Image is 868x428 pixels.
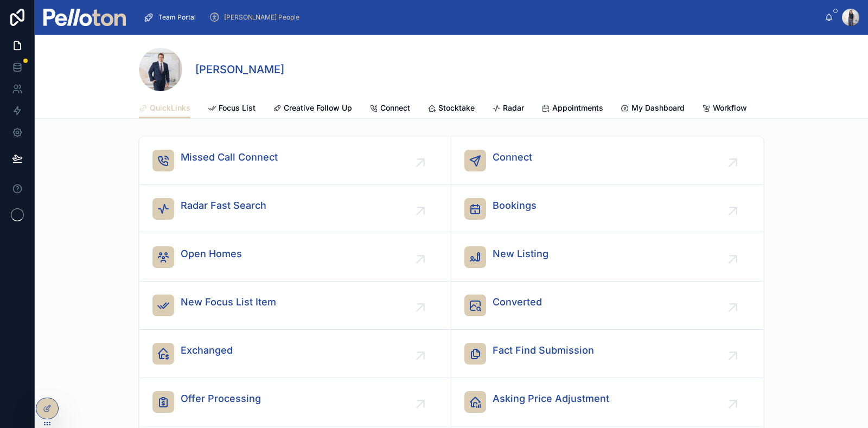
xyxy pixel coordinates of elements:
span: Bookings [493,198,537,213]
img: App logo [43,9,126,26]
span: Open Homes [181,246,242,261]
a: Appointments [541,98,603,120]
span: Converted [493,295,542,310]
span: Asking Price Adjustment [493,391,609,406]
span: Creative Follow Up [284,103,352,113]
span: Missed Call Connect [181,150,278,165]
a: Creative Follow Up [273,98,352,120]
a: Asking Price Adjustment [451,378,763,426]
a: Fact Find Submission [451,330,763,378]
span: Exchanged [181,343,233,358]
a: Team Portal [140,8,203,27]
span: Appointments [552,103,603,113]
a: Radar Fast Search [139,185,451,233]
span: Offer Processing [181,391,261,406]
a: Radar [492,98,524,120]
a: New Listing [451,233,763,282]
span: Focus List [219,103,256,113]
span: Team Portal [158,13,196,22]
span: Fact Find Submission [493,343,594,358]
span: My Dashboard [631,103,685,113]
div: scrollable content [135,5,825,29]
span: Radar [503,103,524,113]
a: Workflow [702,98,747,120]
span: New Listing [493,246,548,261]
span: [PERSON_NAME] People [224,13,299,22]
a: Focus List [208,98,256,120]
a: [PERSON_NAME] People [206,8,307,27]
h1: [PERSON_NAME] [195,62,284,77]
a: Missed Call Connect [139,137,451,185]
a: Exchanged [139,330,451,378]
span: QuickLinks [150,103,190,113]
span: Workflow [713,103,747,113]
a: QuickLinks [139,98,190,119]
a: Bookings [451,185,763,233]
a: Connect [369,98,410,120]
a: Converted [451,282,763,330]
a: New Focus List Item [139,282,451,330]
a: Open Homes [139,233,451,282]
a: Offer Processing [139,378,451,426]
span: New Focus List Item [181,295,276,310]
a: Connect [451,137,763,185]
span: Connect [493,150,532,165]
span: Stocktake [438,103,475,113]
a: Stocktake [427,98,475,120]
span: Connect [380,103,410,113]
span: Radar Fast Search [181,198,266,213]
a: My Dashboard [621,98,685,120]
